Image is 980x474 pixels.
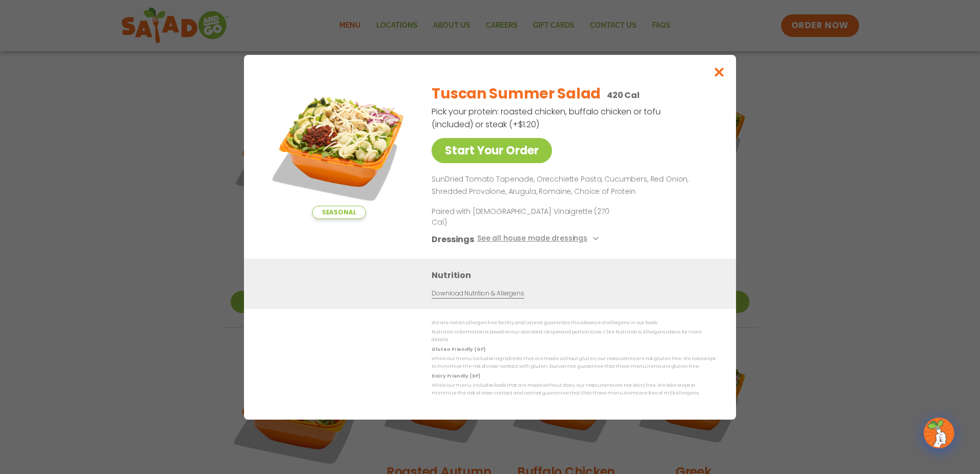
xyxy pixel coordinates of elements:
button: See all house made dressings [477,232,602,245]
span: Seasonal [312,206,366,219]
strong: Dairy Friendly (DF) [432,372,480,379]
a: Download Nutrition & Allergens [432,288,524,298]
a: Start Your Order [432,138,552,163]
p: 420 Cal [607,89,640,102]
p: SunDried Tomato Tapenade, Orecchiette Pasta, Cucumbers, Red Onion, Shredded Provolone, Arugula, R... [432,173,711,198]
img: wpChatIcon [925,419,953,447]
p: While our menu includes ingredients that are made without gluten, our restaurants are not gluten ... [432,355,716,371]
strong: Gluten Friendly (GF) [432,346,485,352]
img: Featured product photo for Tuscan Summer Salad [267,75,411,219]
h3: Nutrition [432,268,721,281]
p: While our menu includes foods that are made without dairy, our restaurants are not dairy free. We... [432,382,716,398]
h2: Tuscan Summer Salad [432,83,601,105]
button: Close modal [703,55,736,89]
p: Nutrition information is based on our standard recipes and portion sizes. Click Nutrition & Aller... [432,328,716,344]
p: We are not an allergen free facility and cannot guarantee the absence of allergens in our foods. [432,319,716,327]
p: Pick your protein: roasted chicken, buffalo chicken or tofu (included) or steak (+$1.20) [432,105,662,131]
p: Paired with [DEMOGRAPHIC_DATA] Vinaigrette (270 Cal) [432,206,621,227]
h3: Dressings [432,232,474,245]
